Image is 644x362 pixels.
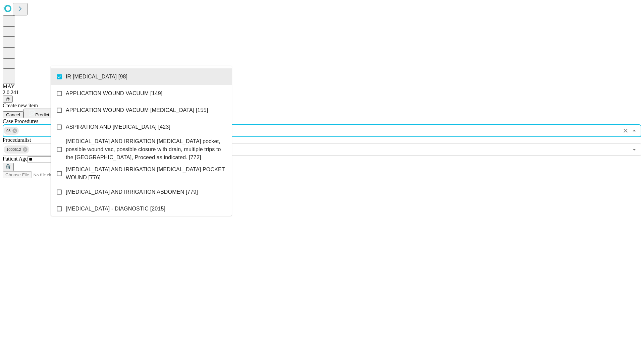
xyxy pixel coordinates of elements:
[4,127,19,135] div: 98
[4,127,13,135] span: 98
[66,123,170,131] span: ASPIRATION AND [MEDICAL_DATA] [423]
[3,83,641,89] div: MAY
[3,118,38,124] span: Scheduled Procedure
[3,137,31,143] span: Proceduralist
[3,89,641,96] div: 2.0.241
[4,146,24,154] span: 1000512
[66,89,162,98] span: APPLICATION WOUND VACUUM [149]
[66,188,198,196] span: [MEDICAL_DATA] AND IRRIGATION ABDOMEN [779]
[3,96,13,103] button: @
[630,126,639,135] button: Close
[66,166,226,182] span: [MEDICAL_DATA] AND IRRIGATION [MEDICAL_DATA] POCKET WOUND [776]
[66,137,226,162] span: [MEDICAL_DATA] AND IRRIGATION [MEDICAL_DATA] pocket, possible wound vac, possible closure with dr...
[621,126,630,135] button: Clear
[5,97,10,102] span: @
[35,112,49,117] span: Predict
[3,156,28,162] span: Patient Age
[23,109,54,118] button: Predict
[3,111,23,118] button: Cancel
[4,145,29,154] div: 1000512
[6,112,20,117] span: Cancel
[66,205,165,213] span: [MEDICAL_DATA] - DIAGNOSTIC [2015]
[630,145,639,154] button: Open
[66,106,208,114] span: APPLICATION WOUND VACUUM [MEDICAL_DATA] [155]
[66,73,127,81] span: IR [MEDICAL_DATA] [98]
[3,103,38,108] span: Create new item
